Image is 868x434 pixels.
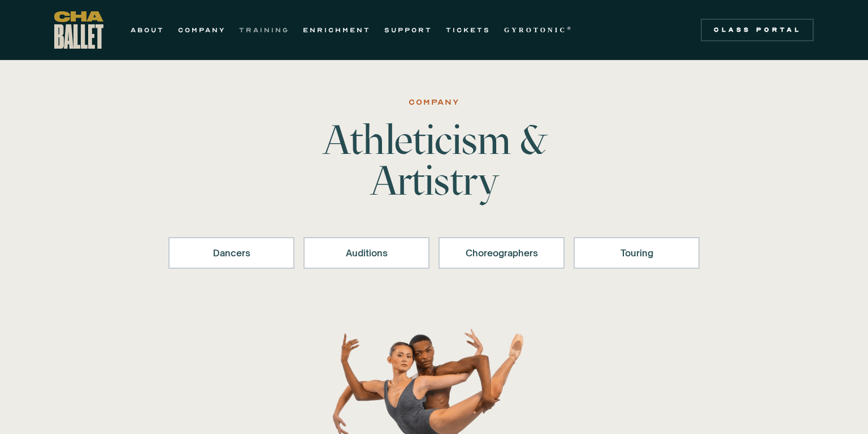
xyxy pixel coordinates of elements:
div: Dancers [183,246,280,260]
strong: GYROTONIC [504,26,567,34]
a: TRAINING [239,23,289,37]
div: Choreographers [453,246,550,260]
a: TICKETS [446,23,491,37]
div: Touring [588,246,685,260]
a: ENRICHMENT [303,23,371,37]
a: Choreographers [439,237,565,269]
div: Auditions [318,246,415,260]
a: Auditions [303,237,429,269]
div: Company [409,96,459,109]
a: Touring [574,237,700,269]
h1: Athleticism & Artistry [258,119,610,201]
a: Class Portal [701,19,814,41]
a: COMPANY [178,23,225,37]
sup: ® [567,25,573,31]
a: home [54,11,103,49]
a: Dancers [168,237,294,269]
div: Class Portal [708,25,807,35]
a: ABOUT [131,23,164,37]
a: GYROTONIC® [504,23,573,37]
a: SUPPORT [384,23,432,37]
